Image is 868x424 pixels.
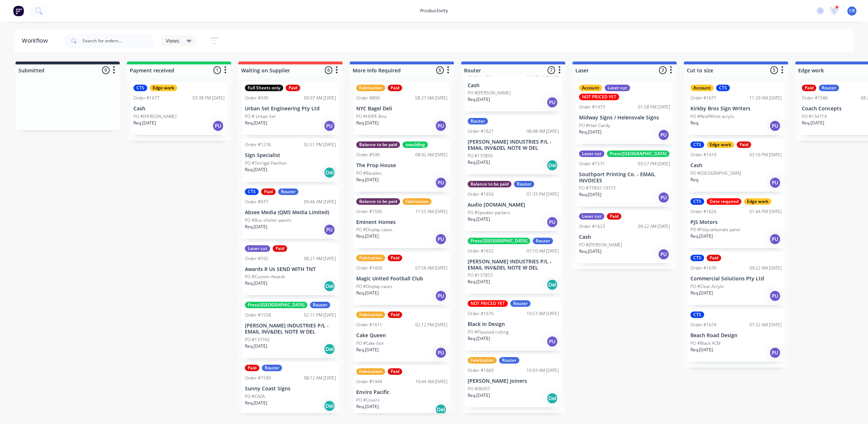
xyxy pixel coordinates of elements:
p: Req. [DATE] [245,400,267,406]
div: Full Sheets onlyPaidOrder #93009:07 AM [DATE]Urban Set Engineering Pty LtdPO # Urban SetReq.[DATE]PU [242,82,339,135]
div: FabricationRouterOrder #166910:03 AM [DATE][PERSON_NAME] JoinersPO #06507Req.[DATE]Del [465,354,562,407]
p: Req. [DATE] [468,392,490,399]
p: PO #Terrigal Pavillion [245,160,287,166]
div: 08:12 AM [DATE] [304,375,336,381]
div: PU [769,120,781,132]
p: Req. [DATE] [579,129,601,135]
p: Req. [DATE] [245,224,267,230]
div: CTSEdge workOrder #167703:38 PM [DATE]CashPO #[PERSON_NAME]Req.[DATE]PU [131,82,227,135]
div: PU [769,177,781,188]
p: Req. [DATE] [245,166,267,173]
div: Router [278,188,298,195]
div: PU [435,290,447,302]
div: Order #1621 [468,128,494,135]
div: FabricationPaidOrder #80008:27 AM [DATE]NYC Bagel DeliPO #HDPE BinsReq.[DATE]PU [353,82,450,135]
div: Order #1670 [468,310,494,317]
div: PU [212,120,224,132]
p: Commercial Solutions Pty Ltd [690,276,782,282]
p: PJS Motors [690,219,782,225]
div: Order #1626 [690,208,716,215]
div: PU [546,216,558,228]
p: Southport Printing Co. - EMAIL INVOICES [579,171,670,184]
p: Sunny Coast Signs [245,386,336,392]
p: Req. [DATE] [579,191,601,198]
div: Order #1571 [579,161,605,167]
div: Balance to be paid [356,141,400,148]
p: PO #HDPE Bins [356,113,387,120]
div: Paid [607,213,621,220]
div: Date required [707,198,741,205]
p: PO #Speaker packers [468,209,510,216]
p: PO #Custom Awards [245,274,285,280]
p: Req. [DATE] [245,280,267,287]
div: Paid [388,311,402,318]
div: NOT PRICED YET [468,300,508,307]
div: Fabrication [356,255,385,261]
p: PO #Hair Candy [579,122,610,129]
div: 10:03 AM [DATE] [527,367,559,374]
div: Order #1656 [468,191,494,198]
p: PO # Urban Set [245,113,276,120]
div: Router [499,357,519,364]
div: Paid [261,188,276,195]
p: Req. [DATE] [690,290,713,296]
p: Req. [DATE] [245,120,267,126]
div: 01:33 PM [DATE] [527,191,559,198]
div: CTSPaidRouterOrder #97709:46 AM [DATE]Absee Media (QMS Media Limited)PO #Bus shelter panelsReq.[D... [242,186,339,239]
p: Req. [DATE] [245,343,267,349]
div: PU [546,336,558,347]
div: Order #1410 [690,152,716,158]
span: CR [849,8,855,14]
div: Paid [388,255,402,261]
div: Fabrication [403,198,431,205]
p: Magic United Football Club [356,276,447,282]
p: PO #77892-19373 [579,185,616,191]
span: Views [166,37,179,44]
div: Press/[GEOGRAPHIC_DATA]RouterOrder #163207:10 AM [DATE][PERSON_NAME] INDUSTRIES P/L - EMAIL INV&D... [465,235,562,294]
div: FabricationPaidOrder #144410:44 AM [DATE]Enviro PacificPO #CoversReq.[DATE]Del [353,365,450,419]
div: Edge work [150,85,177,91]
p: Req. [690,120,699,126]
div: AccountLaser cutNOT PRICED YETOrder #147301:58 PM [DATE]Midway Signs / Helensvale SignsPO #Hair C... [576,82,673,144]
p: Req. [690,177,699,183]
div: PU [435,347,447,359]
div: Order #977 [245,199,268,205]
div: Press/[GEOGRAPHIC_DATA] [468,238,530,244]
p: PO #[PERSON_NAME] [468,90,511,96]
div: Fabrication [356,311,385,318]
div: Order #1609 [356,265,382,271]
div: Laser cut [245,245,270,252]
div: Del [546,160,558,171]
p: Enviro Pacific [356,389,447,395]
p: PO #Plywood cutting [468,329,509,335]
div: Order #1444 [356,378,382,385]
div: Order #160701:46 PM [DATE]CashPO #[PERSON_NAME]Req.[DATE]PU [465,59,562,112]
p: PO #CAZA [245,393,265,400]
div: 11:29 AM [DATE] [749,95,782,101]
div: Account [579,85,602,91]
div: Router [310,302,330,308]
p: PO #[PERSON_NAME] [133,113,176,120]
div: Order #1623 [579,223,605,230]
p: Cash [468,82,559,89]
div: Order #1558 [245,312,271,318]
div: NOT PRICED YETRouterOrder #167010:57 AM [DATE]Black In DesignPO #Plywood cuttingReq.[DATE]PU [465,297,562,351]
div: PU [546,97,558,108]
div: 09:22 AM [DATE] [749,265,782,271]
div: Edge work [707,141,734,148]
div: PU [324,120,335,132]
p: PO #Red/White acrylic [690,113,735,120]
div: 01:58 PM [DATE] [638,104,670,110]
p: [PERSON_NAME] INDUSTRIES P/L - EMAIL INV&DEL NOTE W DEL [468,259,559,271]
div: 03:38 PM [DATE] [192,95,225,101]
p: PO #137853 [468,272,493,279]
div: Del [324,400,335,412]
p: Req. [DATE] [356,233,379,239]
p: Audio [DOMAIN_NAME] [468,202,559,208]
div: Laser cutPaidOrder #59208:21 AM [DATE]Awards R Us SEND WITH TNTPO #Custom AwardsReq.[DATE]Del [242,242,339,296]
div: Router [262,365,282,371]
div: Order #1473 [579,104,605,110]
div: Laser cutPaidOrder #162309:22 AM [DATE]CashPO #[PERSON_NAME]Req.[DATE]PU [576,210,673,263]
div: Order #1586 [802,95,828,101]
div: PaidRouterOrder #159908:12 AM [DATE]Sunny Coast SignsPO #CAZAReq.[DATE]Del [242,362,339,415]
